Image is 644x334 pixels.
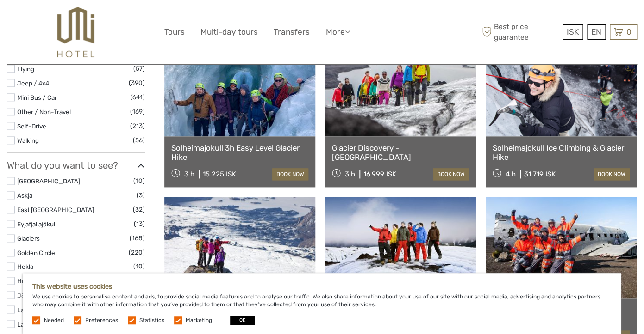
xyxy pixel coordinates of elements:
[200,25,258,39] a: Multi-day tours
[17,235,40,242] a: Glaciers
[129,78,145,88] span: (390)
[130,233,145,243] span: (168)
[130,106,145,117] span: (169)
[17,306,53,313] a: Lake Mývatn
[133,261,145,272] span: (10)
[272,168,308,180] a: book now
[17,206,94,213] a: East [GEOGRAPHIC_DATA]
[171,143,308,162] a: Solheimajokull 3h Easy Level Glacier Hike
[106,14,118,25] button: Open LiveChat chat widget
[164,25,185,39] a: Tours
[493,143,630,162] a: Solheimajokull Ice Climbing & Glacier Hike
[133,135,145,146] span: (56)
[17,320,69,328] a: Landmannalaugar
[332,143,469,162] a: Glacier Discovery - [GEOGRAPHIC_DATA]
[17,263,33,270] a: Hekla
[134,219,145,229] span: (13)
[186,316,212,324] label: Marketing
[587,24,606,40] div: EN
[57,7,94,57] img: 526-1e775aa5-7374-4589-9d7e-5793fb20bdfc_logo_big.jpg
[184,170,194,178] span: 3 h
[131,92,145,103] span: (641)
[274,25,310,39] a: Transfers
[133,176,145,186] span: (10)
[17,177,80,185] a: [GEOGRAPHIC_DATA]
[594,168,630,180] a: book now
[345,170,355,178] span: 3 h
[363,170,396,178] div: 16.999 ISK
[13,16,105,24] p: We're away right now. Please check back later!
[17,79,49,87] a: Jeep / 4x4
[433,168,469,180] a: book now
[17,94,57,101] a: Mini Bus / Car
[130,121,145,131] span: (213)
[85,316,118,324] label: Preferences
[17,65,34,73] a: Flying
[17,108,71,115] a: Other / Non-Travel
[230,316,255,325] button: OK
[17,220,56,228] a: Eyjafjallajökull
[133,63,145,74] span: (57)
[17,137,39,144] a: Walking
[524,170,556,178] div: 31.719 ISK
[625,27,633,36] span: 0
[44,316,64,324] label: Needed
[133,204,145,215] span: (32)
[129,247,145,258] span: (220)
[325,25,350,39] a: More
[567,27,579,36] span: ISK
[17,122,46,130] a: Self-Drive
[139,316,164,324] label: Statistics
[203,170,236,178] div: 15.225 ISK
[17,277,46,285] a: Highlands
[17,291,117,299] a: Jökulsárlón/[GEOGRAPHIC_DATA]
[7,160,145,171] h3: What do you want to see?
[137,190,145,200] span: (3)
[480,22,560,42] span: Best price guarantee
[32,283,612,291] h5: This website uses cookies
[17,249,55,256] a: Golden Circle
[17,192,32,199] a: Askja
[506,170,516,178] span: 4 h
[23,273,621,334] div: We use cookies to personalise content and ads, to provide social media features and to analyse ou...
